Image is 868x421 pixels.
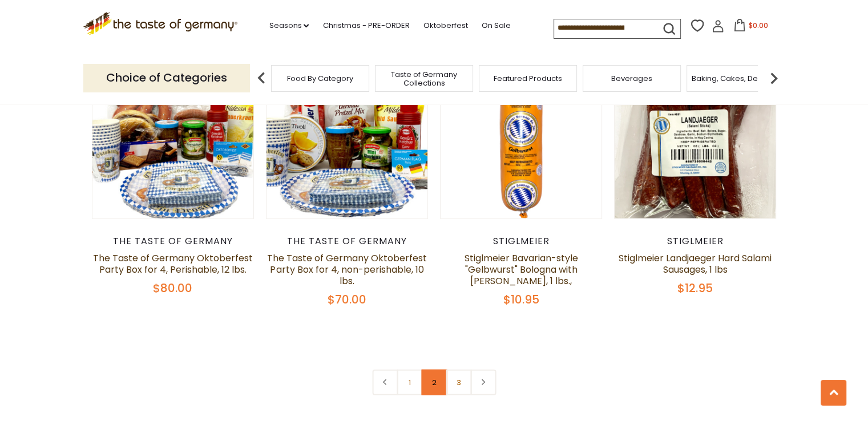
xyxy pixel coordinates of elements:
[266,236,429,247] div: The Taste of Germany
[267,57,428,218] img: The Taste of Germany Oktoberfest Party Box for 4, non-perishable, 10 lbs.
[726,19,775,36] button: $0.00
[269,19,309,32] a: Seasons
[93,252,253,276] a: The Taste of Germany Oktoberfest Party Box for 4, Perishable, 12 lbs.
[153,280,192,296] span: $80.00
[328,292,366,307] span: $70.00
[615,57,776,218] img: Stiglmeier Landjaeger Hard Salami Sausages, 1 lbs
[423,19,467,32] a: Oktoberfest
[692,74,780,83] a: Baking, Cakes, Desserts
[397,370,422,395] a: 1
[250,67,273,90] img: previous arrow
[762,67,785,90] img: next arrow
[446,370,471,395] a: 3
[441,57,602,218] img: Stiglmeier Bavarian-style "Gelbwurst" Bologna with Parsley, 1 lbs.,
[440,236,603,247] div: Stiglmeier
[748,21,768,30] span: $0.00
[378,70,470,87] a: Taste of Germany Collections
[421,370,447,395] a: 2
[322,19,409,32] a: Christmas - PRE-ORDER
[267,252,427,288] a: The Taste of Germany Oktoberfest Party Box for 4, non-perishable, 10 lbs.
[465,252,578,288] a: Stiglmeier Bavarian-style "Gelbwurst" Bologna with [PERSON_NAME], 1 lbs.,
[481,19,510,32] a: On Sale
[83,64,250,92] p: Choice of Categories
[287,74,353,83] a: Food By Category
[614,236,777,247] div: Stiglmeier
[494,74,562,83] a: Featured Products
[619,252,772,276] a: Stiglmeier Landjaeger Hard Salami Sausages, 1 lbs
[92,236,255,247] div: The Taste of Germany
[611,74,652,83] a: Beverages
[677,280,713,296] span: $12.95
[92,57,254,218] img: The Taste of Germany Oktoberfest Party Box for 4, Perishable, 12 lbs.
[503,292,539,307] span: $10.95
